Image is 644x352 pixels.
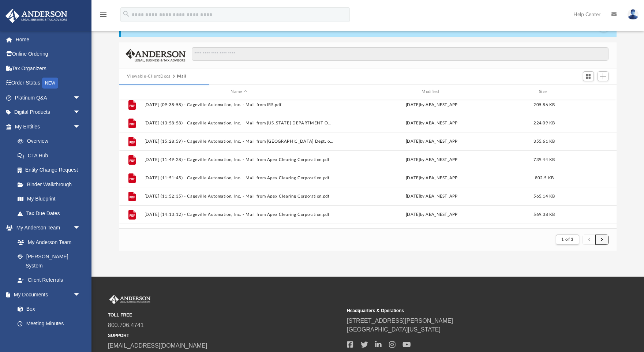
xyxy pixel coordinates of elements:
div: [DATE] by ABA_NEST_APP [337,157,527,163]
div: [DATE] by ABA_NEST_APP [337,102,527,108]
span: arrow_drop_down [73,119,88,134]
a: Box [10,302,84,317]
a: My Anderson Teamarrow_drop_down [5,221,88,235]
a: menu [99,14,108,19]
div: [DATE] by ABA_NEST_APP [337,120,527,127]
button: [DATE] (11:52:35) - Cageville Automation, Inc. - Mail from Apex Clearing Corporation.pdf [144,194,334,199]
div: grid [119,99,617,228]
a: Order StatusNEW [5,76,91,91]
button: [DATE] (14:13:12) - Cageville Automation, Inc. - Mail from Apex Clearing Corporation.pdf [144,212,334,217]
div: [DATE] by ABA_NEST_APP [337,211,527,218]
a: My Documentsarrow_drop_down [5,287,88,302]
div: [DATE] by ABA_NEST_APP [337,138,527,145]
span: 355.61 KB [533,139,555,143]
div: Size [529,89,559,95]
div: [DATE] by ABA_NEST_APP [337,175,527,181]
i: search [122,10,130,18]
a: Binder Walkthrough [10,177,91,192]
small: SUPPORT [108,332,342,339]
a: CTA Hub [10,148,91,163]
span: 565.14 KB [533,194,555,198]
button: Add [598,71,609,82]
a: [PERSON_NAME] System [10,250,88,273]
button: Mail [177,73,187,80]
div: NEW [42,78,58,89]
img: User Pic [628,9,639,20]
a: Home [5,32,91,47]
a: Overview [10,134,91,149]
button: 1 of 3 [556,235,579,245]
span: 224.09 KB [533,121,555,125]
button: Viewable-ClientDocs [127,73,170,80]
small: TOLL FREE [108,312,342,318]
div: id [562,89,613,95]
span: arrow_drop_down [73,90,88,105]
span: arrow_drop_down [73,221,88,236]
a: 800.706.4741 [108,322,144,328]
i: menu [99,10,108,19]
div: id [122,89,141,95]
small: Headquarters & Operations [347,307,581,314]
span: 739.44 KB [533,158,555,162]
div: [DATE] by ABA_NEST_APP [337,193,527,200]
button: [DATE] (15:28:59) - Cageville Automation, Inc. - Mail from [GEOGRAPHIC_DATA] Dept. of Labor & Wor... [144,139,334,144]
a: Digital Productsarrow_drop_down [5,105,91,120]
a: [GEOGRAPHIC_DATA][US_STATE] [347,326,441,333]
span: 1 of 3 [561,237,573,241]
a: [STREET_ADDRESS][PERSON_NAME] [347,318,453,324]
a: Platinum Q&Aarrow_drop_down [5,90,91,105]
span: arrow_drop_down [73,287,88,302]
span: 569.38 KB [533,213,555,217]
button: [DATE] (11:51:45) - Cageville Automation, Inc. - Mail from Apex Clearing Corporation.pdf [144,176,334,180]
button: [DATE] (09:38:58) - Cageville Automation, Inc. - Mail from IRS.pdf [144,102,334,107]
span: arrow_drop_down [73,105,88,120]
img: Anderson Advisors Platinum Portal [3,9,70,23]
a: Tax Organizers [5,61,91,76]
a: Online Ordering [5,47,91,61]
a: My Entitiesarrow_drop_down [5,119,91,134]
button: [DATE] (11:49:28) - Cageville Automation, Inc. - Mail from Apex Clearing Corporation.pdf [144,157,334,162]
a: Meeting Minutes [10,316,88,331]
input: Search files and folders [192,47,608,61]
img: Anderson Advisors Platinum Portal [108,295,152,304]
span: 205.86 KB [533,103,555,107]
a: My Blueprint [10,192,88,206]
a: My Anderson Team [10,235,84,250]
span: 802.5 KB [535,176,553,180]
a: [EMAIL_ADDRESS][DOMAIN_NAME] [108,342,207,349]
button: Switch to Grid View [583,71,594,82]
button: [DATE] (13:58:58) - Cageville Automation, Inc. - Mail from [US_STATE] DEPARTMENT OF LABOR AND WOR... [144,121,334,126]
div: Modified [337,89,526,95]
a: Client Referrals [10,273,88,288]
div: Name [144,89,333,95]
a: Entity Change Request [10,163,91,177]
a: Tax Due Dates [10,206,91,221]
